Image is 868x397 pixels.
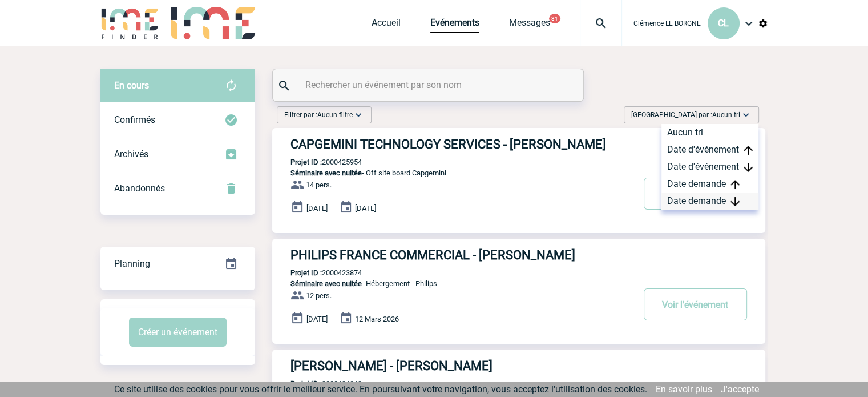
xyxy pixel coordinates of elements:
img: baseline_expand_more_white_24dp-b.png [740,109,752,121]
h3: CAPGEMINI TECHNOLOGY SERVICES - [PERSON_NAME] [290,137,633,151]
b: Projet ID : [290,268,322,277]
button: Créer un événement [129,318,227,347]
div: Retrouvez ici tous vos évènements avant confirmation [100,69,255,103]
p: - Hébergement - Philips [272,279,633,288]
span: En cours [114,80,149,91]
a: En savoir plus [656,384,712,395]
span: Filtrer par : [284,109,353,121]
p: 2000425954 [272,158,362,166]
a: [PERSON_NAME] - [PERSON_NAME] [272,359,765,373]
span: Ce site utilise des cookies pour vous offrir le meilleur service. En poursuivant votre navigation... [114,384,647,395]
span: [DATE] [306,204,328,212]
a: Planning [100,246,255,280]
img: arrow_downward.png [730,197,740,206]
img: arrow_upward.png [730,180,740,189]
a: Evénements [430,17,479,33]
span: Aucun tri [712,111,740,119]
img: baseline_expand_more_white_24dp-b.png [353,109,364,121]
span: 12 pers. [306,291,332,300]
span: Séminaire avec nuitée [290,169,362,177]
span: Planning [114,258,150,269]
div: Retrouvez ici tous vos événements annulés [100,171,255,206]
span: Confirmés [114,114,155,125]
div: Date d'événement [661,141,758,158]
span: Aucun filtre [317,111,353,119]
a: J'accepte [721,384,759,395]
img: arrow_upward.png [744,146,753,155]
span: Abandonnés [114,183,165,194]
img: arrow_downward.png [744,163,753,172]
span: [DATE] [355,204,376,212]
span: [GEOGRAPHIC_DATA] par : [631,109,740,121]
div: Date d'événement [661,158,758,175]
img: IME-Finder [100,7,160,39]
input: Rechercher un événement par son nom [302,77,556,93]
a: Accueil [372,17,401,33]
h3: PHILIPS FRANCE COMMERCIAL - [PERSON_NAME] [290,248,633,262]
div: Retrouvez ici tous vos événements organisés par date et état d'avancement [100,247,255,281]
div: Date demande [661,175,758,193]
a: CAPGEMINI TECHNOLOGY SERVICES - [PERSON_NAME] [272,137,765,151]
span: 12 Mars 2026 [355,315,399,323]
span: 14 pers. [306,181,332,189]
span: Archivés [114,149,148,159]
h3: [PERSON_NAME] - [PERSON_NAME] [290,359,633,373]
span: Clémence LE BORGNE [633,19,701,27]
p: 2000423874 [272,268,362,277]
a: PHILIPS FRANCE COMMERCIAL - [PERSON_NAME] [272,248,765,262]
button: Voir l'événement [644,288,747,320]
div: Retrouvez ici tous les événements que vous avez décidé d'archiver [100,137,255,171]
b: Projet ID : [290,158,322,166]
p: - Off site board Capgemini [272,169,633,177]
b: Projet ID : [290,379,322,388]
button: Voir l'événement [644,178,747,210]
div: Date demande [661,193,758,210]
div: Aucun tri [661,124,758,141]
a: Messages [509,17,550,33]
p: 2000424842 [272,379,362,388]
span: CL [718,18,729,29]
span: [DATE] [306,315,328,323]
span: Séminaire avec nuitée [290,279,362,288]
button: 31 [549,14,560,23]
